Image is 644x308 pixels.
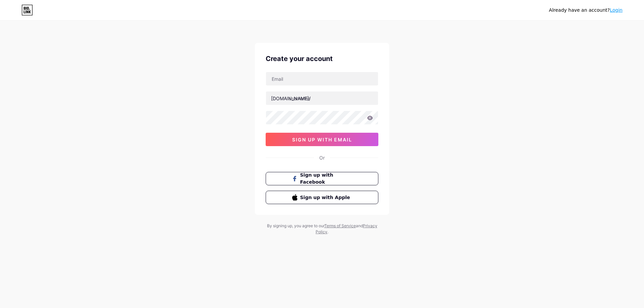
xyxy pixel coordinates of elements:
span: Sign up with Facebook [300,172,352,186]
input: username [266,91,378,105]
input: Email [266,72,378,85]
a: Terms of Service [324,223,356,228]
button: Sign up with Apple [266,191,378,204]
span: sign up with email [292,137,352,142]
div: Or [319,154,325,161]
button: sign up with email [266,133,378,146]
button: Sign up with Facebook [266,172,378,185]
div: [DOMAIN_NAME]/ [271,95,311,102]
span: Sign up with Apple [300,194,352,201]
div: Create your account [266,54,378,64]
div: Already have an account? [549,7,623,14]
div: By signing up, you agree to our and . [265,223,379,235]
a: Login [610,7,623,13]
